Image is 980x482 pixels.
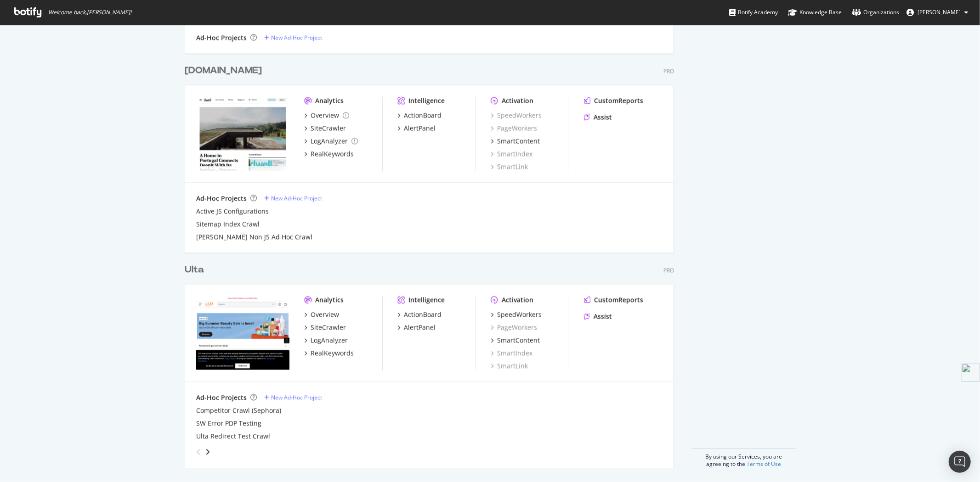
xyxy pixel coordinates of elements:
span: Matthew Edgar [918,8,961,16]
div: ActionBoard [404,111,442,120]
button: [PERSON_NAME] [899,5,975,20]
a: PageWorkers [491,323,537,332]
div: [DOMAIN_NAME] [185,64,262,77]
div: LogAnalyzer [311,336,348,345]
a: Ulta [185,263,208,276]
div: Intelligence [408,96,445,105]
div: AlertPanel [404,123,436,133]
a: RealKeywords [304,348,354,358]
a: AlertPanel [397,323,436,332]
div: Ad-Hoc Projects [196,194,247,203]
a: SW Error PDP Testing [196,419,261,428]
div: SmartContent [497,336,540,345]
div: Assist [594,112,612,122]
div: Overview [311,111,339,120]
a: Assist [584,312,612,321]
div: ActionBoard [404,310,442,319]
a: CustomReports [584,295,643,304]
a: SpeedWorkers [491,111,542,120]
div: Ad-Hoc Projects [196,33,247,42]
div: Intelligence [408,295,445,304]
a: SmartContent [491,136,540,146]
a: ActionBoard [397,310,442,319]
div: CustomReports [594,295,643,304]
a: SmartLink [491,361,528,370]
a: Terms of Use [747,460,781,468]
a: SmartIndex [491,149,532,158]
a: SmartContent [491,336,540,345]
a: SiteCrawler [304,323,346,332]
div: New Ad-Hoc Project [271,34,322,41]
div: angle-right [204,447,211,456]
a: [PERSON_NAME] Non JS Ad Hoc Crawl [196,232,312,241]
div: angle-left [193,444,204,459]
div: Open Intercom Messenger [949,451,971,473]
img: side-widget.svg [962,364,980,382]
div: Analytics [315,96,344,105]
a: Ulta Redirect Test Crawl [196,432,270,441]
a: Overview [304,310,339,319]
div: LogAnalyzer [311,136,348,146]
span: Welcome back, [PERSON_NAME] ! [48,9,131,16]
a: Assist [584,112,612,122]
div: Pro [663,266,674,274]
div: New Ad-Hoc Project [271,194,322,202]
div: Pro [663,67,674,75]
a: Sitemap Index Crawl [196,219,260,229]
div: Ad-Hoc Projects [196,393,247,402]
a: SmartLink [491,162,528,171]
div: Assist [594,312,612,321]
a: CustomReports [584,96,643,105]
div: New Ad-Hoc Project [271,393,322,401]
a: New Ad-Hoc Project [264,393,322,401]
div: AlertPanel [404,323,436,332]
a: [DOMAIN_NAME] [185,64,266,77]
div: By using our Services, you are agreeing to the [692,448,796,468]
a: SmartIndex [491,348,532,358]
a: Active JS Configurations [196,207,269,216]
a: ActionBoard [397,111,442,120]
img: dwell.com [196,96,289,170]
div: RealKeywords [311,149,354,158]
a: New Ad-Hoc Project [264,34,322,41]
div: CustomReports [594,96,643,105]
a: SpeedWorkers [491,310,542,319]
div: Activation [502,96,533,105]
a: SiteCrawler [304,123,346,133]
div: RealKeywords [311,348,354,358]
div: Organizations [852,8,899,17]
a: LogAnalyzer [304,336,348,345]
a: LogAnalyzer [304,136,358,146]
a: Competitor Crawl (Sephora) [196,406,281,415]
a: New Ad-Hoc Project [264,194,322,202]
div: Ulta [185,263,204,276]
div: Botify Academy [729,8,778,17]
div: Overview [311,310,339,319]
a: AlertPanel [397,123,436,133]
div: Knowledge Base [788,8,842,17]
div: SiteCrawler [311,123,346,133]
div: SiteCrawler [311,323,346,332]
div: SmartContent [497,136,540,146]
div: SpeedWorkers [497,310,542,319]
a: RealKeywords [304,149,354,158]
div: Analytics [315,295,344,304]
img: www.ulta.com [196,295,289,370]
div: Activation [502,295,533,304]
a: Overview [304,111,349,120]
a: PageWorkers [491,123,537,133]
